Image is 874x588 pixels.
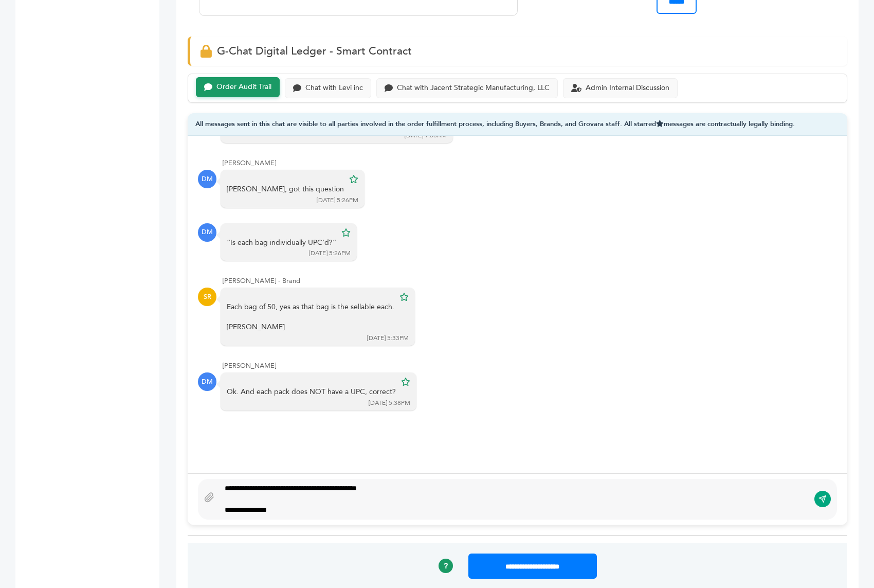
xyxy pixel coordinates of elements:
div: All messages sent in this chat are visible to all parties involved in the order fulfillment proce... [188,113,847,136]
a: ? [439,559,453,573]
div: [PERSON_NAME] [223,361,837,370]
div: SR [198,288,216,306]
div: Chat with Jacent Strategic Manufacturing, LLC [397,84,550,93]
div: Ok. And each pack does NOT have a UPC, correct? [227,387,396,397]
div: DM [198,223,216,242]
div: Each bag of 50, yes as that bag is the sellable each. [227,302,394,332]
div: [DATE] 5:26PM [317,196,358,205]
div: [PERSON_NAME] [223,158,837,168]
div: Order Audit Trail [216,83,271,92]
div: [PERSON_NAME], got this question [227,184,344,194]
div: Chat with Levi inc [305,84,363,93]
span: G-Chat Digital Ledger - Smart Contract [217,44,412,59]
div: [DATE] 5:26PM [309,249,351,258]
div: DM [198,372,216,391]
div: [DATE] 5:38PM [369,399,410,407]
div: [PERSON_NAME] [227,322,394,332]
div: Admin Internal Discussion [586,84,669,93]
div: DM [198,170,216,188]
div: [DATE] 9:58AM [405,131,447,140]
div: [DATE] 5:33PM [367,334,409,343]
div: “Is each bag individually UPC’d?” [227,238,336,248]
div: [PERSON_NAME] - Brand [223,276,837,286]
